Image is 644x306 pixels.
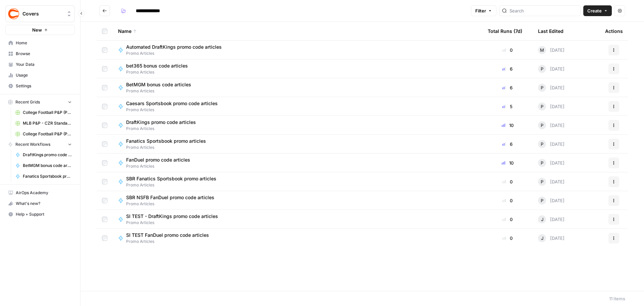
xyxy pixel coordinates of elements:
[16,40,72,46] span: Home
[126,194,214,201] span: SBR NSFB FanDuel promo code articles
[541,65,543,72] span: P
[488,216,527,223] div: 0
[118,194,477,207] a: SBR NSFB FanDuel promo code articlesPromo Articles
[126,81,191,88] span: BetMGM bonus code articles
[538,140,565,148] div: [DATE]
[23,152,72,158] span: DraftKings promo code articles
[126,182,222,188] span: Promo Articles
[605,22,623,40] div: Actions
[23,173,72,179] span: Fanatics Sportsbook promo articles
[23,131,72,137] span: College Football P&P (Production) Grid (2)
[126,163,196,169] span: Promo Articles
[12,118,75,129] a: MLB P&P - CZR Standard (Production) Grid
[538,65,565,73] div: [DATE]
[126,175,216,182] span: SBR Fanatics Sportsbook promo articles
[538,46,565,54] div: [DATE]
[5,48,75,59] a: Browse
[488,65,527,72] div: 6
[118,22,477,40] div: Name
[22,10,63,17] span: Covers
[126,100,218,107] span: Caesars Sportsbook promo code articles
[5,81,75,91] a: Settings
[12,171,75,182] a: Fanatics Sportsbook promo articles
[8,8,20,20] img: Covers Logo
[538,84,565,92] div: [DATE]
[32,27,42,33] span: New
[126,138,206,144] span: Fanatics Sportsbook promo articles
[538,121,565,129] div: [DATE]
[126,126,201,132] span: Promo Articles
[118,175,477,188] a: SBR Fanatics Sportsbook promo articlesPromo Articles
[126,88,197,94] span: Promo Articles
[538,159,565,167] div: [DATE]
[118,232,477,245] a: SI TEST FanDuel promo code articlesPromo Articles
[488,197,527,204] div: 0
[118,62,477,75] a: bet365 bonus code articlesPromo Articles
[5,59,75,70] a: Your Data
[475,7,486,14] span: Filter
[488,178,527,185] div: 0
[16,190,72,196] span: AirOps Academy
[126,220,223,226] span: Promo Articles
[509,7,578,14] input: Search
[12,160,75,171] a: BetMGM bonus code articles
[118,44,477,56] a: Automated DraftKings promo code articlesPromo Articles
[541,216,543,223] span: J
[538,215,565,223] div: [DATE]
[16,72,72,78] span: Usage
[488,84,527,91] div: 6
[583,5,612,16] button: Create
[488,141,527,147] div: 6
[23,163,72,169] span: BetMGM bonus code articles
[6,199,74,209] div: What's new?
[540,47,544,53] span: M
[541,141,543,147] span: P
[126,213,218,220] span: SI TEST - DraftKings promo code articles
[126,44,222,50] span: Automated DraftKings promo code articles
[16,51,72,57] span: Browse
[538,178,565,186] div: [DATE]
[12,129,75,139] a: College Football P&P (Production) Grid (2)
[488,22,522,40] div: Total Runs (7d)
[5,38,75,48] a: Home
[126,232,209,238] span: SI TEST FanDuel promo code articles
[12,107,75,118] a: College Football P&P (Production) Grid (1)
[541,122,543,129] span: P
[126,62,188,69] span: bet365 bonus code articles
[126,107,223,113] span: Promo Articles
[15,141,50,147] span: Recent Workflows
[118,157,477,169] a: FanDuel promo code articlesPromo Articles
[5,25,75,35] button: New
[541,84,543,91] span: P
[5,209,75,220] button: Help + Support
[541,103,543,110] span: P
[488,122,527,129] div: 10
[118,81,477,94] a: BetMGM bonus code articlesPromo Articles
[5,70,75,81] a: Usage
[488,103,527,110] div: 5
[126,69,193,75] span: Promo Articles
[12,149,75,160] a: DraftKings promo code articles
[471,5,496,16] button: Filter
[5,97,75,107] button: Recent Grids
[538,234,565,242] div: [DATE]
[126,144,211,150] span: Promo Articles
[126,50,227,56] span: Promo Articles
[5,187,75,198] a: AirOps Academy
[99,5,110,16] button: Go back
[5,5,75,22] button: Workspace: Covers
[538,22,563,40] div: Last Edited
[126,238,214,245] span: Promo Articles
[541,197,543,204] span: P
[15,99,40,105] span: Recent Grids
[126,119,196,126] span: DraftKings promo code articles
[16,61,72,68] span: Your Data
[16,83,72,89] span: Settings
[587,7,602,14] span: Create
[609,295,625,302] div: 11 Items
[541,160,543,166] span: P
[118,138,477,150] a: Fanatics Sportsbook promo articlesPromo Articles
[16,211,72,217] span: Help + Support
[23,110,72,116] span: College Football P&P (Production) Grid (1)
[538,102,565,111] div: [DATE]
